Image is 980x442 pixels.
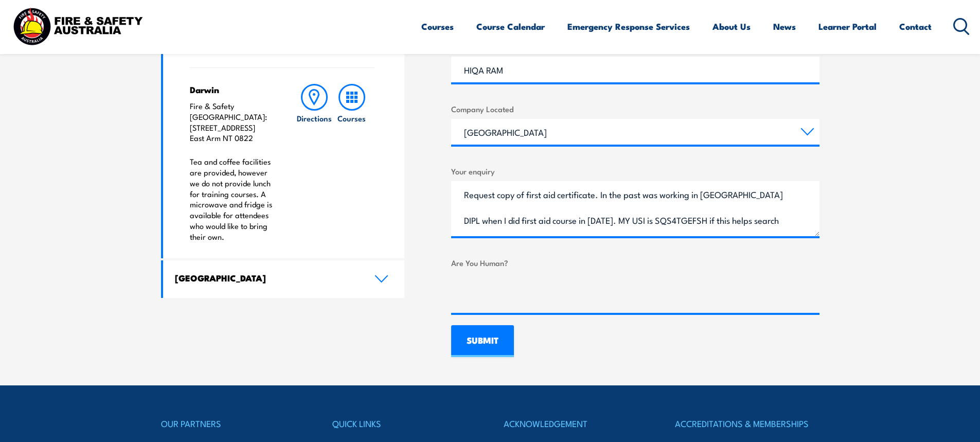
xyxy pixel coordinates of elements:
[451,273,608,313] iframe: reCAPTCHA
[332,416,476,431] h4: QUICK LINKS
[451,103,819,115] label: Company Located
[675,416,819,431] h4: ACCREDITATIONS & MEMBERSHIPS
[476,13,545,40] a: Course Calendar
[451,165,819,177] label: Your enquiry
[451,325,514,357] input: SUBMIT
[190,156,276,242] p: Tea and coffee facilities are provided, however we do not provide lunch for training courses. A m...
[451,257,819,269] label: Are You Human?
[175,272,359,284] h4: [GEOGRAPHIC_DATA]
[818,13,877,40] a: Learner Portal
[190,101,276,144] p: Fire & Safety [GEOGRAPHIC_DATA]: [STREET_ADDRESS] East Arm NT 0822
[333,84,370,242] a: Courses
[337,113,366,123] h6: Courses
[296,84,333,242] a: Directions
[567,13,690,40] a: Emergency Response Services
[504,416,648,431] h4: ACKNOWLEDGEMENT
[773,13,796,40] a: News
[190,84,276,95] h4: Darwin
[297,113,332,123] h6: Directions
[163,260,405,298] a: [GEOGRAPHIC_DATA]
[712,13,751,40] a: About Us
[899,13,932,40] a: Contact
[161,416,305,431] h4: OUR PARTNERS
[421,13,454,40] a: Courses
